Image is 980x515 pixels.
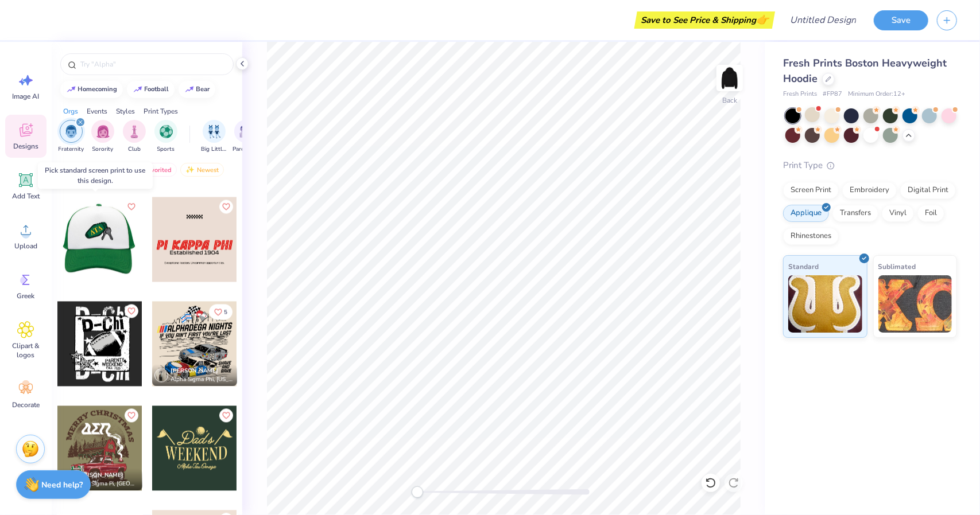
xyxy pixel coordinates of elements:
[59,120,84,154] button: filter button
[125,409,138,423] button: Like
[874,10,928,30] button: Save
[783,205,829,222] div: Applique
[201,145,227,154] span: Big Little Reveal
[783,159,957,172] div: Print Type
[17,291,35,301] span: Greek
[65,125,78,138] img: Fraternity Image
[201,120,227,154] div: filter for Big Little Reveal
[788,260,819,272] span: Standard
[917,205,944,222] div: Foil
[208,125,220,138] img: Big Little Reveal Image
[128,145,141,154] span: Club
[185,86,194,93] img: trend_line.gif
[878,275,952,333] img: Sublimated
[233,120,259,154] button: filter button
[783,182,839,199] div: Screen Print
[832,205,878,222] div: Transfers
[87,106,107,116] div: Events
[233,145,259,154] span: Parent's Weekend
[144,106,178,116] div: Print Types
[60,81,123,98] button: homecoming
[783,56,947,85] span: Fresh Prints Boston Heavyweight Hoodie
[637,11,772,29] div: Save to See Price & Shipping
[14,241,37,251] span: Upload
[239,125,253,138] img: Parent's Weekend Image
[718,67,741,89] img: Back
[79,58,226,70] input: Try "Alpha"
[185,166,195,174] img: newest.gif
[91,120,114,154] div: filter for Sorority
[7,341,45,360] span: Clipart & logos
[788,275,862,333] img: Standard
[157,145,175,154] span: Sports
[783,89,817,99] span: Fresh Prints
[59,120,84,154] div: filter for Fraternity
[878,260,916,272] span: Sublimated
[133,86,142,93] img: trend_line.gif
[127,81,175,98] button: football
[125,200,138,214] button: Like
[823,89,842,99] span: # FP87
[13,142,38,151] span: Designs
[154,120,177,154] div: filter for Sports
[12,400,40,409] span: Decorate
[92,145,114,154] span: Sorority
[59,145,84,154] span: Fraternity
[722,95,737,106] div: Back
[91,120,114,154] button: filter button
[13,92,40,101] span: Image AI
[116,106,135,116] div: Styles
[233,120,259,154] div: filter for Parent's Weekend
[160,125,173,138] img: Sports Image
[783,228,839,245] div: Rhinestones
[219,409,233,423] button: Like
[12,192,40,201] span: Add Text
[123,120,146,154] div: filter for Club
[781,9,865,32] input: Untitled Design
[78,86,118,92] div: homecoming
[42,479,83,490] strong: Need help?
[171,376,233,384] span: Alpha Sigma Phi, [US_STATE][GEOGRAPHIC_DATA]
[96,125,110,138] img: Sorority Image
[882,205,914,222] div: Vinyl
[154,120,177,154] button: filter button
[76,471,123,479] span: [PERSON_NAME]
[180,163,224,177] div: Newest
[179,81,215,98] button: bear
[171,367,218,375] span: [PERSON_NAME]
[412,486,423,498] div: Accessibility label
[76,480,138,489] span: Delta Sigma Pi, [GEOGRAPHIC_DATA][US_STATE]
[842,182,897,199] div: Embroidery
[125,305,138,318] button: Like
[67,86,76,93] img: trend_line.gif
[209,305,233,320] button: Like
[900,182,956,199] div: Digital Print
[123,120,146,154] button: filter button
[219,200,233,214] button: Like
[756,13,769,26] span: 👉
[128,125,141,138] img: Club Image
[38,162,153,189] div: Pick standard screen print to use this design.
[63,106,78,116] div: Orgs
[196,86,210,92] div: bear
[145,86,169,92] div: football
[848,89,905,99] span: Minimum Order: 12 +
[201,120,227,154] button: filter button
[224,310,227,315] span: 5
